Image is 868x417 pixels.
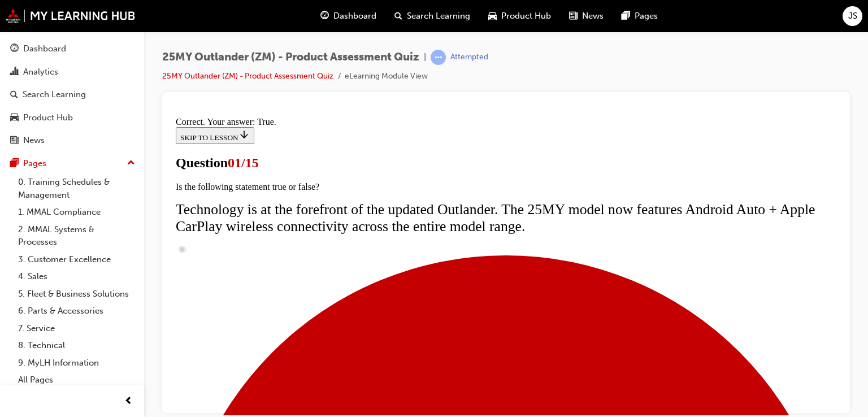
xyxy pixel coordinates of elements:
span: news-icon [10,136,19,146]
span: JS [848,10,857,23]
a: pages-iconPages [613,5,667,28]
a: 7. Service [14,320,140,337]
span: guage-icon [320,9,329,23]
a: news-iconNews [560,5,613,28]
div: Correct. Your answer: True. [5,5,665,15]
div: Dashboard [23,42,66,55]
span: Search Learning [407,10,470,23]
a: car-iconProduct Hub [479,5,560,28]
button: JS [843,6,862,26]
a: 9. MyLH Information [14,354,140,372]
span: chart-icon [10,67,19,77]
div: Pages [23,157,46,170]
span: prev-icon [124,394,133,409]
span: car-icon [10,113,19,123]
div: News [23,134,45,147]
div: Search Learning [23,88,86,101]
span: guage-icon [10,44,19,54]
a: 5. Fleet & Business Solutions [14,285,140,303]
div: Attempted [450,52,488,63]
a: 0. Training Schedules & Management [14,173,140,203]
a: 4. Sales [14,268,140,285]
a: 8. Technical [14,337,140,354]
span: pages-icon [10,159,19,169]
a: 6. Parts & Accessories [14,302,140,320]
a: All Pages [14,371,140,389]
li: eLearning Module View [345,70,428,83]
a: 2. MMAL Systems & Processes [14,221,140,251]
span: Product Hub [501,10,551,23]
span: learningRecordVerb_ATTEMPT-icon [431,50,446,65]
img: mmal [6,8,136,23]
span: search-icon [394,9,402,23]
span: news-icon [569,9,578,23]
a: search-iconSearch Learning [385,5,479,28]
div: Analytics [23,66,58,79]
a: News [5,130,140,151]
span: 25MY Outlander (ZM) - Product Assessment Quiz [162,51,419,64]
button: SKIP TO LESSON [5,15,83,32]
a: Analytics [5,62,140,82]
a: 25MY Outlander (ZM) - Product Assessment Quiz [162,71,333,81]
a: Search Learning [5,84,140,105]
button: DashboardAnalyticsSearch LearningProduct HubNews [5,36,140,153]
span: Pages [635,10,658,23]
a: guage-iconDashboard [311,5,385,28]
span: Dashboard [333,10,376,23]
a: 3. Customer Excellence [14,251,140,268]
span: up-icon [127,156,135,171]
button: Pages [5,153,140,174]
span: car-icon [488,9,497,23]
a: 1. MMAL Compliance [14,203,140,221]
span: SKIP TO LESSON [9,21,79,29]
a: Product Hub [5,107,140,128]
span: search-icon [10,90,18,100]
a: Dashboard [5,38,140,59]
span: | [424,51,426,64]
span: News [582,10,604,23]
span: pages-icon [622,9,630,23]
div: Product Hub [23,111,73,124]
